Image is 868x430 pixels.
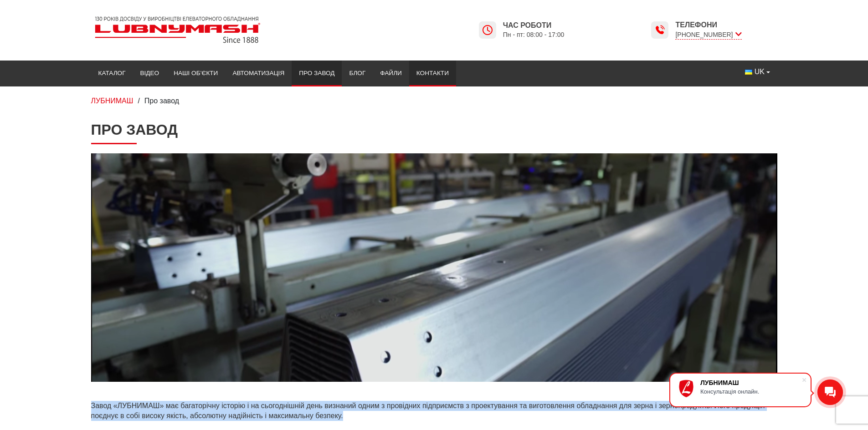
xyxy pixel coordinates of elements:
a: Відео [133,63,167,83]
img: Українська [745,70,752,75]
img: Lubnymash [91,13,264,47]
a: Каталог [91,63,133,83]
a: Про завод [292,63,342,83]
div: Консультація онлайн. [700,388,801,395]
a: Наші об’єкти [166,63,225,83]
div: ЛУБНИМАШ [700,379,801,386]
a: ЛУБНИМАШ [91,97,134,105]
p: Завод «ЛУБНИМАШ» має багаторічну історію і на сьогоднішній день визнаний одним з провідних підпри... [91,401,777,421]
span: Про завод [144,97,179,105]
h1: Про завод [91,121,777,144]
a: Автоматизація [225,63,292,83]
a: Блог [342,63,373,83]
span: Час роботи [503,20,565,30]
button: UK [738,63,777,81]
span: Пн - пт: 08:00 - 17:00 [503,30,565,39]
span: [PHONE_NUMBER] [675,30,741,40]
a: Контакти [409,63,456,83]
img: Lubnymash time icon [654,25,665,35]
span: Телефони [675,20,741,30]
span: UK [755,67,765,77]
a: Файли [373,63,409,83]
img: Lubnymash time icon [482,25,493,35]
span: / [138,97,139,105]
